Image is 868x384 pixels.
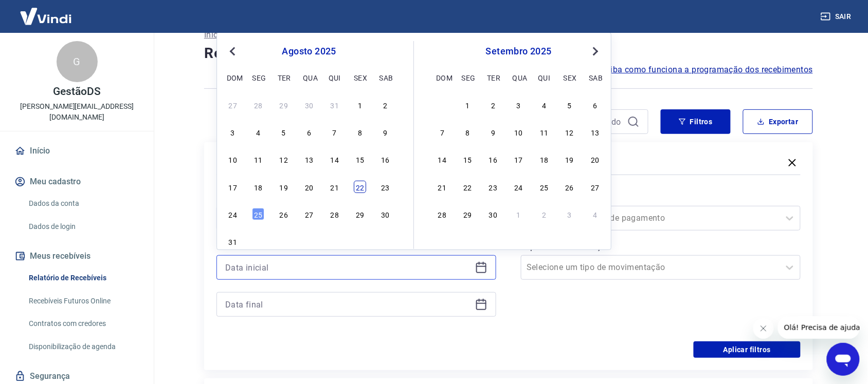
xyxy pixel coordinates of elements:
a: Dados da conta [25,193,141,214]
div: sab [379,71,392,84]
div: setembro 2025 [435,45,603,57]
div: Choose sexta-feira, 1 de agosto de 2025 [354,99,366,111]
div: Choose terça-feira, 16 de setembro de 2025 [487,153,499,165]
div: G [57,41,98,82]
iframe: Fechar mensagem [753,318,774,339]
div: Choose sexta-feira, 26 de setembro de 2025 [564,181,576,193]
div: Choose sábado, 4 de outubro de 2025 [589,208,602,220]
div: Choose sábado, 27 de setembro de 2025 [589,181,602,193]
button: Meus recebíveis [12,245,141,267]
div: Choose domingo, 14 de setembro de 2025 [436,153,448,165]
div: Choose domingo, 27 de julho de 2025 [227,99,239,111]
a: Contratos com credores [25,313,141,334]
button: Filtros [661,109,731,134]
div: Choose terça-feira, 12 de agosto de 2025 [278,153,290,165]
div: Choose sábado, 16 de agosto de 2025 [379,153,392,165]
div: Choose quarta-feira, 30 de julho de 2025 [303,99,315,111]
div: Choose quarta-feira, 3 de setembro de 2025 [513,99,525,111]
div: Choose quinta-feira, 14 de agosto de 2025 [329,153,341,165]
div: qua [303,71,315,84]
span: Saiba como funciona a programação dos recebimentos [601,64,813,76]
div: Choose quarta-feira, 10 de setembro de 2025 [513,126,525,138]
div: qui [329,71,341,84]
a: Dados de login [25,216,141,237]
p: GestãoDS [53,86,101,97]
div: Choose quinta-feira, 2 de outubro de 2025 [538,208,550,220]
div: dom [436,71,448,84]
div: Choose domingo, 31 de agosto de 2025 [436,99,448,111]
div: Choose quarta-feira, 20 de agosto de 2025 [303,181,315,193]
div: Choose segunda-feira, 4 de agosto de 2025 [252,126,264,138]
div: Choose segunda-feira, 8 de setembro de 2025 [462,126,474,138]
input: Data inicial [225,260,471,275]
div: Choose quarta-feira, 17 de setembro de 2025 [513,153,525,165]
a: Recebíveis Futuros Online [25,291,141,312]
div: Choose terça-feira, 9 de setembro de 2025 [487,126,499,138]
div: Choose sexta-feira, 3 de outubro de 2025 [564,208,576,220]
div: Choose sábado, 30 de agosto de 2025 [379,208,392,220]
div: Choose domingo, 31 de agosto de 2025 [227,235,239,247]
div: Choose domingo, 21 de setembro de 2025 [436,181,448,193]
a: Início [12,140,141,162]
div: Choose quinta-feira, 4 de setembro de 2025 [329,235,341,247]
div: Choose domingo, 17 de agosto de 2025 [227,181,239,193]
div: Choose quinta-feira, 18 de setembro de 2025 [538,153,550,165]
div: Choose quarta-feira, 3 de setembro de 2025 [303,235,315,247]
a: Relatório de Recebíveis [25,267,141,289]
div: Choose quinta-feira, 28 de agosto de 2025 [329,208,341,220]
div: Choose quarta-feira, 27 de agosto de 2025 [303,208,315,220]
a: Disponibilização de agenda [25,336,141,357]
p: [PERSON_NAME][EMAIL_ADDRESS][DOMAIN_NAME] [8,101,146,123]
span: Olá! Precisa de ajuda? [6,7,86,15]
div: Choose domingo, 24 de agosto de 2025 [227,208,239,220]
button: Meu cadastro [12,170,141,193]
h4: Relatório de Recebíveis [204,43,813,64]
div: Choose segunda-feira, 11 de agosto de 2025 [252,153,264,165]
div: dom [227,71,239,84]
div: qui [538,71,550,84]
div: Choose sábado, 6 de setembro de 2025 [379,235,392,247]
a: Início [204,29,225,41]
div: seg [462,71,474,84]
div: Choose terça-feira, 29 de julho de 2025 [278,99,290,111]
button: Previous Month [226,45,239,57]
div: qua [513,71,525,84]
div: agosto 2025 [225,45,393,57]
div: Choose quinta-feira, 31 de julho de 2025 [329,99,341,111]
div: Choose sexta-feira, 15 de agosto de 2025 [354,153,366,165]
div: Choose segunda-feira, 18 de agosto de 2025 [252,181,264,193]
iframe: Botão para abrir a janela de mensagens [827,343,860,376]
div: Choose sábado, 23 de agosto de 2025 [379,181,392,193]
div: Choose domingo, 3 de agosto de 2025 [227,126,239,138]
div: Choose quinta-feira, 4 de setembro de 2025 [538,99,550,111]
div: Choose terça-feira, 30 de setembro de 2025 [487,208,499,220]
div: Choose quarta-feira, 6 de agosto de 2025 [303,126,315,138]
div: Choose quarta-feira, 1 de outubro de 2025 [513,208,525,220]
div: Choose domingo, 10 de agosto de 2025 [227,153,239,165]
div: Choose terça-feira, 23 de setembro de 2025 [487,181,499,193]
div: Choose quinta-feira, 21 de agosto de 2025 [329,181,341,193]
button: Next Month [589,45,602,57]
div: Choose sexta-feira, 5 de setembro de 2025 [354,235,366,247]
div: Choose segunda-feira, 1 de setembro de 2025 [252,235,264,247]
img: Vindi [12,1,79,32]
label: Forma de Pagamento [523,191,799,204]
div: Choose sábado, 13 de setembro de 2025 [589,126,602,138]
div: ter [278,71,290,84]
div: sab [589,71,602,84]
div: Choose sexta-feira, 29 de agosto de 2025 [354,208,366,220]
div: Choose segunda-feira, 29 de setembro de 2025 [462,208,474,220]
div: Choose terça-feira, 5 de agosto de 2025 [278,126,290,138]
div: Choose segunda-feira, 15 de setembro de 2025 [462,153,474,165]
button: Exportar [743,109,813,134]
div: Choose terça-feira, 19 de agosto de 2025 [278,181,290,193]
label: Tipo de Movimentação [523,241,799,253]
div: Choose sábado, 9 de agosto de 2025 [379,126,392,138]
div: month 2025-09 [435,97,603,221]
div: month 2025-08 [225,97,393,249]
div: Choose terça-feira, 26 de agosto de 2025 [278,208,290,220]
div: Choose quarta-feira, 13 de agosto de 2025 [303,153,315,165]
iframe: Mensagem da empresa [778,316,860,339]
div: Choose sábado, 20 de setembro de 2025 [589,153,602,165]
